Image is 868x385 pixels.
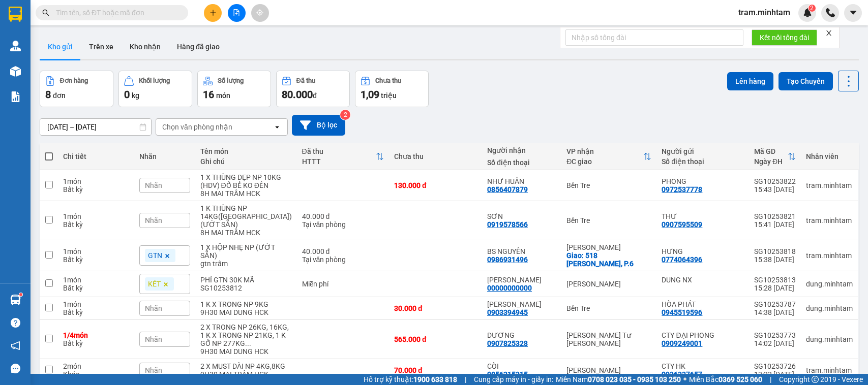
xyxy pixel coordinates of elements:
[760,32,809,43] span: Kết nối tổng đài
[209,9,217,16] span: plus
[63,308,129,316] div: Bất kỳ
[770,374,771,385] span: |
[487,185,528,194] div: 0856407879
[200,323,292,347] div: 2 X TRONG NP 26KG, 16KG, 1 K X TRONG NP 21KG, 1 K GỖ NP 277KG ( HDV ) ( HƯ HỎNG KO ĐỀN )
[810,5,814,12] span: 2
[730,6,798,19] span: tram.minhtam
[754,331,796,339] div: SG10253773
[118,71,192,107] button: Khối lượng0kg
[282,88,313,101] span: 80.000
[11,341,20,350] span: notification
[806,181,853,189] div: tram.minhtam
[200,189,292,198] div: 8H MAI TRÂM HCK
[727,72,773,90] button: Lên hàng
[566,243,651,251] div: [PERSON_NAME]
[139,152,190,161] div: Nhãn
[375,77,401,84] div: Chưa thu
[566,251,651,268] div: Giao: 518 NGUYỄN THỊ THẬP, P.6
[487,362,556,370] div: CÒI
[394,152,477,161] div: Chưa thu
[662,308,702,316] div: 0945519596
[200,308,292,316] div: 9H30 MAI DUNG HCK
[487,370,528,378] div: 0856215315
[826,8,835,17] img: phone-icon
[662,247,744,255] div: HƯNG
[9,7,22,22] img: logo-vxr
[487,339,528,347] div: 0907825328
[200,173,292,189] div: 1 X THÙNG DẸP NP 10KG (HDV) ĐỔ BỂ KO ĐỀN
[588,375,681,383] strong: 0708 023 035 - 0935 103 250
[216,91,230,100] span: món
[566,366,651,374] div: [PERSON_NAME]
[487,255,528,264] div: 0986931496
[806,335,853,343] div: dung.minhtam
[63,362,129,370] div: 2 món
[132,91,139,100] span: kg
[561,143,656,170] th: Toggle SortBy
[63,331,129,339] div: 1 / 4 món
[487,308,528,316] div: 0903394945
[754,284,796,292] div: 15:28 [DATE]
[145,216,162,224] span: Nhãn
[63,370,129,378] div: Khác
[812,376,819,383] span: copyright
[200,204,292,229] div: 1 K THÙNG NP 14KG(TN) (ƯỚT SẴN)
[63,220,129,229] div: Bất kỳ
[662,276,744,284] div: DUNG NX
[302,280,384,288] div: Miễn phí
[754,212,796,220] div: SG10253821
[683,377,686,381] span: ⚪️
[754,147,788,155] div: Mã GD
[487,212,556,220] div: SƠN
[273,123,281,131] svg: open
[302,255,384,264] div: Tại văn phòng
[394,366,477,374] div: 70.000 đ
[487,158,556,167] div: Số điện thoại
[754,255,796,264] div: 15:38 [DATE]
[40,119,151,135] input: Select a date range.
[662,177,744,185] div: PHONG
[200,243,292,260] div: 1 X HỘP NHẸ NP (ƯỚT SẴN)
[204,4,222,22] button: plus
[809,5,816,12] sup: 2
[296,77,315,84] div: Đã thu
[364,374,457,385] span: Hỗ trợ kỹ thuật:
[200,260,292,268] div: gtn trâm
[487,247,556,255] div: BS NGUYÊN
[145,181,162,189] span: Nhãn
[806,152,853,161] div: Nhân viên
[662,147,744,155] div: Người gửi
[806,280,853,288] div: dung.minhtam
[63,212,129,220] div: 1 món
[200,147,292,155] div: Tên món
[487,284,532,292] div: 00000000000
[474,374,553,385] span: Cung cấp máy in - giấy in:
[145,335,162,343] span: Nhãn
[233,9,240,16] span: file-add
[754,220,796,229] div: 15:41 [DATE]
[844,4,862,22] button: caret-down
[200,347,292,356] div: 9H30 MAI DUNG HCK
[394,181,477,189] div: 130.000 đ
[566,331,651,347] div: [PERSON_NAME] Tư [PERSON_NAME]
[200,370,292,378] div: 9H30 MAI TRÂM HCK
[487,300,556,308] div: LÊ PHÁT KHTT
[218,77,244,84] div: Số lượng
[662,157,744,166] div: Số điện thoại
[566,157,643,166] div: ĐC giao
[63,339,129,347] div: Bất kỳ
[806,304,853,312] div: dung.minhtam
[754,185,796,194] div: 15:43 [DATE]
[124,88,130,101] span: 0
[754,276,796,284] div: SG10253813
[10,91,21,102] img: solution-icon
[63,177,129,185] div: 1 món
[145,366,162,374] span: Nhãn
[465,374,466,385] span: |
[122,35,169,59] button: Kho nhận
[662,362,744,370] div: CTY HK
[63,276,129,284] div: 1 món
[719,375,762,383] strong: 0369 525 060
[662,255,702,264] div: 0774064396
[40,35,81,59] button: Kho gửi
